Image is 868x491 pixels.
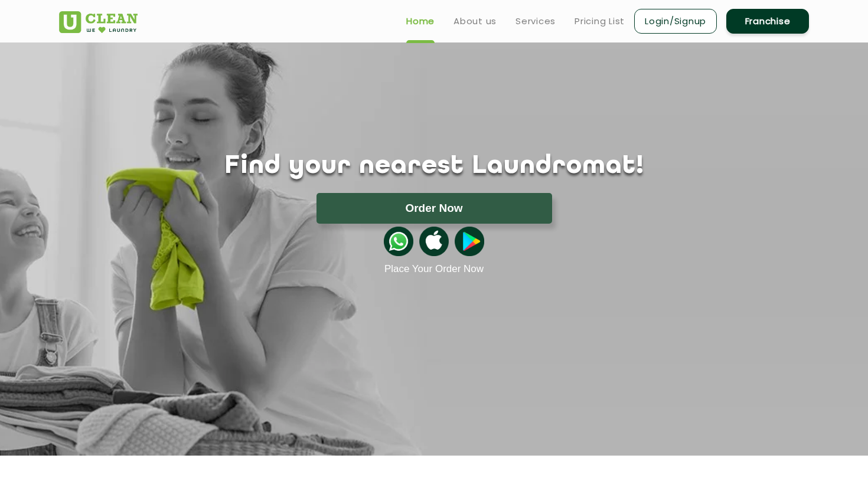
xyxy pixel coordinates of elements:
[726,9,809,34] a: Franchise
[384,227,413,256] img: whatsappicon.png
[316,193,552,224] button: Order Now
[515,14,556,28] a: Services
[419,227,449,256] img: apple-icon.png
[575,14,625,28] a: Pricing List
[59,11,138,33] img: UClean Laundry and Dry Cleaning
[50,152,818,181] h1: Find your nearest Laundromat!
[455,227,484,256] img: playstoreicon.png
[634,9,717,34] a: Login/Signup
[384,263,484,275] a: Place Your Order Now
[406,14,435,28] a: Home
[453,14,497,28] a: About us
